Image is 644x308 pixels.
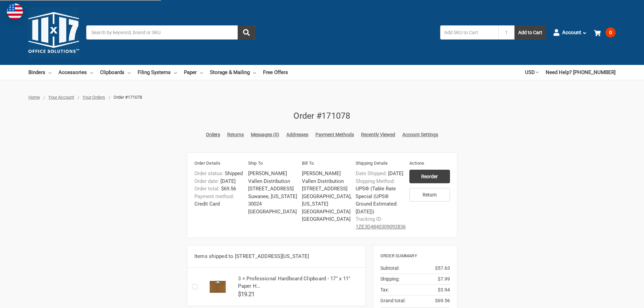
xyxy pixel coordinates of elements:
li: [GEOGRAPHIC_DATA] [248,208,298,216]
h6: Order Details [194,160,248,168]
h6: Shipping Details [356,160,409,168]
span: Tax: [380,287,389,292]
li: Vallen Distribution [302,177,352,185]
span: $57.63 [435,265,450,272]
h6: Order Summary [380,253,450,259]
span: $19.21 [238,291,255,298]
a: Return [409,188,450,202]
dt: Order status: [194,170,223,177]
input: Add SKU to Cart [440,25,498,40]
h2: Order #171078 [187,110,457,122]
a: Account [553,24,587,41]
a: Binders [28,65,51,80]
a: Account Settings [402,131,438,138]
span: 0 [605,27,616,38]
a: USD [525,65,539,80]
img: duty and tax information for United States [7,3,23,20]
li: Suwanee, [US_STATE] 30024 [248,193,298,208]
dt: Payment method: [194,193,234,200]
li: [PERSON_NAME] [302,170,352,177]
a: Free Offers [263,65,288,80]
span: Account [562,29,581,37]
a: Recently Viewed [361,131,395,138]
span: Order #171078 [114,95,142,100]
dd: Credit Card [194,193,244,208]
a: Messages (0) [251,131,279,138]
a: Need Help? [PHONE_NUMBER] [546,65,616,80]
span: $7.99 [438,276,450,283]
dd: UPS® (Table Rate Special (UPS® Ground Estimated: [DATE])) [356,177,406,216]
h6: Actions [409,160,450,168]
h6: Bill To [302,160,356,168]
h5: 3 × Professional Hardboard Clipboard - 17" x 11" Paper H… [238,275,361,290]
span: Subtotal: [380,265,399,271]
dt: Order date: [194,177,219,185]
span: $3.94 [438,286,450,293]
dd: [DATE] [194,177,244,185]
img: 11x17.com [28,7,79,58]
li: [GEOGRAPHIC_DATA], [US_STATE][GEOGRAPHIC_DATA] [302,193,352,216]
span: Shipping: [380,276,400,282]
h5: Items shipped to [STREET_ADDRESS][US_STATE] [194,253,358,260]
a: Paper [184,65,203,80]
li: [STREET_ADDRESS] [302,185,352,193]
a: Your Account [48,95,74,100]
li: Vallen Distribution [248,177,298,185]
a: Addresses [286,131,308,138]
button: Add to Cart [515,25,546,40]
a: Home [28,95,40,100]
a: 0 [594,24,616,41]
span: Grand total: [380,298,405,303]
img: Professional Hardboard Clipboard - 17" x 11" Paper Holder, High-Capacity Jumbo Clip, Moisture Res... [202,278,233,295]
li: [PERSON_NAME] [248,170,298,177]
dt: Shipping Method: [356,177,395,185]
li: [GEOGRAPHIC_DATA] [302,215,352,223]
li: [STREET_ADDRESS] [248,185,298,193]
a: Payment Methods [315,131,354,138]
dt: Date Shipped: [356,170,387,177]
a: Orders [206,131,220,138]
dt: Order total: [194,185,220,193]
span: $69.56 [435,297,450,304]
input: Search by keyword, brand or SKU [86,25,255,40]
dt: Tracking ID: [356,215,382,223]
a: Storage & Mailing [210,65,256,80]
h6: Ship To [248,160,302,168]
a: Clipboards [100,65,130,80]
a: Filing Systems [138,65,177,80]
input: Reorder [409,170,450,183]
a: 1ZE3D4840309092836 [356,224,406,230]
a: Accessories [58,65,93,80]
a: Returns [227,131,244,138]
a: Your Orders [82,95,105,100]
